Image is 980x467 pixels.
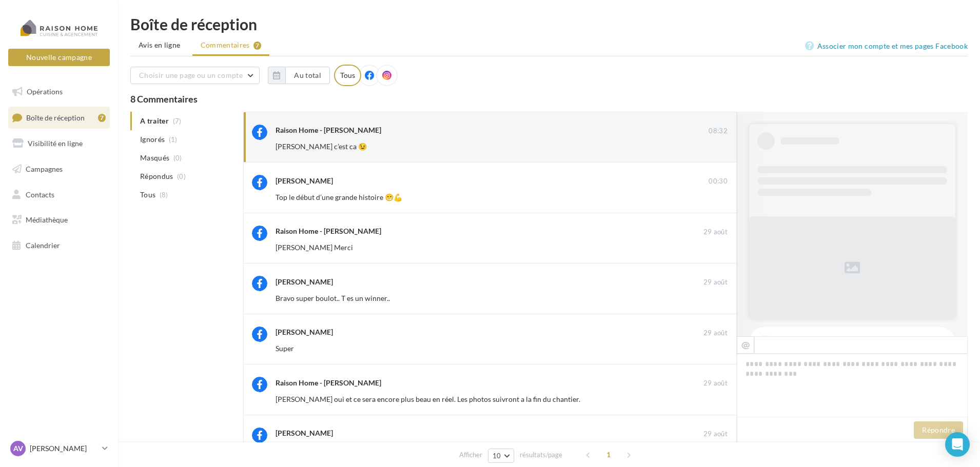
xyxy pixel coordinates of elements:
[28,139,83,148] span: Visibilité en ligne
[169,135,178,144] span: (1)
[8,439,110,458] a: AV [PERSON_NAME]
[173,154,182,162] span: (0)
[6,184,112,206] a: Contacts
[493,452,501,460] span: 10
[268,67,330,84] button: Au total
[276,428,333,438] div: [PERSON_NAME]
[26,215,68,224] span: Médiathèque
[276,344,294,353] span: Super
[26,190,54,198] span: Contacts
[98,114,106,122] div: 7
[160,191,168,199] span: (8)
[6,158,112,180] a: Campagnes
[945,432,970,457] div: Open Intercom Messenger
[276,327,333,337] div: [PERSON_NAME]
[177,172,186,180] span: (0)
[703,430,728,439] span: 29 août
[285,67,330,84] button: Au total
[130,67,260,84] button: Choisir une page ou un compte
[459,450,482,460] span: Afficher
[140,171,173,181] span: Répondus
[703,379,728,388] span: 29 août
[334,65,361,86] div: Tous
[30,443,98,454] p: [PERSON_NAME]
[703,228,728,237] span: 29 août
[276,395,580,403] span: [PERSON_NAME] oui et ce sera encore plus beau en réel. Les photos suivront a la fin du chantier.
[805,40,968,52] a: Associer mon compte et mes pages Facebook
[276,277,333,287] div: [PERSON_NAME]
[6,209,112,231] a: Médiathèque
[703,278,728,287] span: 29 août
[276,226,381,236] div: Raison Home - [PERSON_NAME]
[600,446,617,463] span: 1
[276,294,390,302] span: Bravo super boulot.. T es un winner..
[520,450,562,460] span: résultats/page
[276,193,402,201] span: Top le début d’une grande histoire 😁💪
[709,177,728,186] span: 00:30
[6,107,112,129] a: Boîte de réception7
[276,378,381,388] div: Raison Home - [PERSON_NAME]
[6,235,112,256] a: Calendrier
[276,243,353,252] span: [PERSON_NAME] Merci
[6,133,112,154] a: Visibilité en ligne
[139,71,243,79] span: Choisir une page ou un compte
[709,127,728,136] span: 08:32
[140,134,165,145] span: Ignorés
[27,87,63,96] span: Opérations
[276,125,381,135] div: Raison Home - [PERSON_NAME]
[13,443,23,454] span: AV
[26,241,60,250] span: Calendrier
[139,40,181,50] span: Avis en ligne
[488,449,514,463] button: 10
[140,153,169,163] span: Masqués
[130,94,968,104] div: 8 Commentaires
[703,329,728,338] span: 29 août
[140,190,155,200] span: Tous
[26,165,63,173] span: Campagnes
[276,142,367,151] span: [PERSON_NAME] c’est ca 😉
[8,49,110,66] button: Nouvelle campagne
[130,16,968,32] div: Boîte de réception
[276,176,333,186] div: [PERSON_NAME]
[914,421,963,439] button: Répondre
[26,113,85,121] span: Boîte de réception
[6,81,112,103] a: Opérations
